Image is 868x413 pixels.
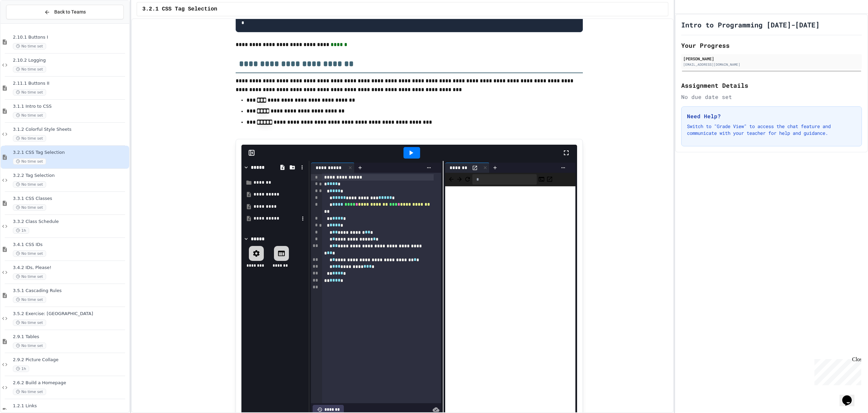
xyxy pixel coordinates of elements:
[13,81,128,86] span: 2.11.1 Buttons II
[13,311,128,317] span: 3.5.2 Exercise: [GEOGRAPHIC_DATA]
[13,319,46,326] span: No time set
[13,380,128,386] span: 2.6.2 Build a Homepage
[681,93,862,101] div: No due date set
[13,127,128,132] span: 3.1.2 Colorful Style Sheets
[13,219,128,225] span: 3.3.2 Class Schedule
[6,5,124,19] button: Back to Teams
[13,334,128,340] span: 2.9.1 Tables
[448,175,455,183] span: Back
[13,366,29,372] span: 1h
[13,158,46,165] span: No time set
[681,41,862,50] h2: Your Progress
[13,112,46,119] span: No time set
[538,175,545,184] button: Console
[13,181,46,188] span: No time set
[13,204,46,211] span: No time set
[13,35,128,40] span: 2.10.1 Buttons I
[683,56,860,62] div: [PERSON_NAME]
[13,389,46,395] span: No time set
[13,242,128,248] span: 3.4.1 CSS IDs
[13,135,46,142] span: No time set
[13,250,46,257] span: No time set
[681,81,862,90] h2: Assignment Details
[13,150,128,156] span: 3.2.1 CSS Tag Selection
[3,3,47,43] div: Chat with us now!Close
[54,8,86,16] span: Back to Teams
[13,403,128,409] span: 1.2.1 Links
[13,343,46,349] span: No time set
[812,356,861,385] iframe: chat widget
[13,265,128,271] span: 3.4.2 IDs, Please!
[13,43,46,49] span: No time set
[687,112,856,120] h3: Need Help?
[681,20,820,29] h1: Intro to Programming [DATE]-[DATE]
[13,273,46,280] span: No time set
[13,227,29,234] span: 1h
[13,104,128,109] span: 3.1.1 Intro to CSS
[464,175,471,184] button: Refresh
[13,288,128,294] span: 3.5.1 Cascading Rules
[13,89,46,96] span: No time set
[546,175,553,184] button: Open in new tab
[13,357,128,363] span: 2.9.2 Picture Collage
[142,5,217,13] span: 3.2.1 CSS Tag Selection
[13,173,128,179] span: 3.2.2 Tag Selection
[13,296,46,303] span: No time set
[13,196,128,202] span: 3.3.1 CSS Classes
[13,66,46,73] span: No time set
[683,62,860,67] div: [EMAIL_ADDRESS][DOMAIN_NAME]
[840,386,861,406] iframe: chat widget
[13,58,128,63] span: 2.10.2 Logging
[456,175,463,183] span: Forward
[687,123,856,137] p: Switch to "Grade View" to access the chat feature and communicate with your teacher for help and ...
